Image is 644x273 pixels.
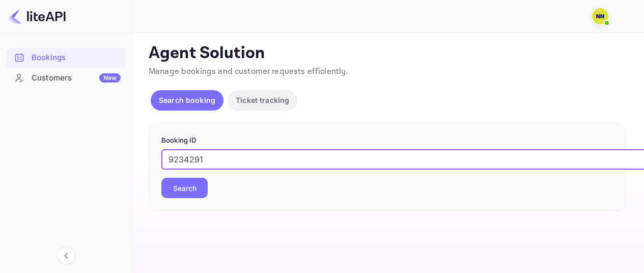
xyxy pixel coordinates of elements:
[6,68,126,88] div: CustomersNew
[161,135,613,146] p: Booking ID
[32,52,121,64] div: Bookings
[6,48,126,67] a: Bookings
[159,95,215,105] p: Search booking
[149,43,626,64] p: Agent Solution
[8,8,66,24] img: LiteAPI logo
[161,178,208,198] button: Search
[236,95,289,105] p: Ticket tracking
[6,48,126,68] div: Bookings
[149,66,348,77] span: Manage bookings and customer requests efficiently.
[99,73,121,83] div: New
[592,8,608,24] img: N/A N/A
[6,68,126,87] a: CustomersNew
[32,72,121,84] div: Customers
[57,247,75,265] button: Collapse navigation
